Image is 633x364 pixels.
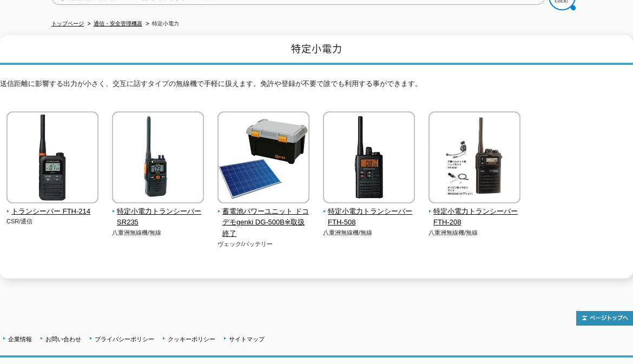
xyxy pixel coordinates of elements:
[144,18,179,30] li: 特定小電力
[45,336,81,342] a: お問い合わせ
[217,206,310,240] span: 蓄電池パワーユニット ドコデモgenki DG-500B※取扱終了
[323,196,416,228] a: 特定小電力トランシーバー FTH-508
[229,336,265,342] a: サイトマップ
[51,21,84,27] a: トップページ
[428,196,521,228] a: 特定小電力トランシーバー FTH-208
[6,217,99,226] p: CSR/通信
[428,206,521,229] span: 特定小電力トランシーバー FTH-208
[217,240,310,249] p: ヴェック/バッテリー
[217,196,310,240] a: 蓄電池パワーユニット ドコデモgenki DG-500B※取扱終了
[168,336,215,342] a: クッキーポリシー
[6,111,98,206] img: トランシーバー FTH-214
[428,111,520,206] img: 特定小電力トランシーバー FTH-208
[94,21,142,27] a: 通信・安全管理機器
[8,336,32,342] a: 企業情報
[6,196,99,217] a: トランシーバー FTH-214
[112,206,205,229] span: 特定小電力トランシーバー SR235
[323,111,415,206] img: 特定小電力トランシーバー FTH-508
[323,206,416,229] span: 特定小電力トランシーバー FTH-508
[576,311,633,326] img: トップページへ
[323,228,416,237] p: 八重洲無線機/無線
[112,196,205,228] a: 特定小電力トランシーバー SR235
[217,111,309,206] img: 蓄電池パワーユニット ドコデモgenki DG-500B※取扱終了
[112,111,204,206] img: 特定小電力トランシーバー SR235
[428,228,521,237] p: 八重洲無線機/無線
[6,206,99,217] span: トランシーバー FTH-214
[95,336,154,342] a: プライバシーポリシー
[112,228,205,237] p: 八重洲無線機/無線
